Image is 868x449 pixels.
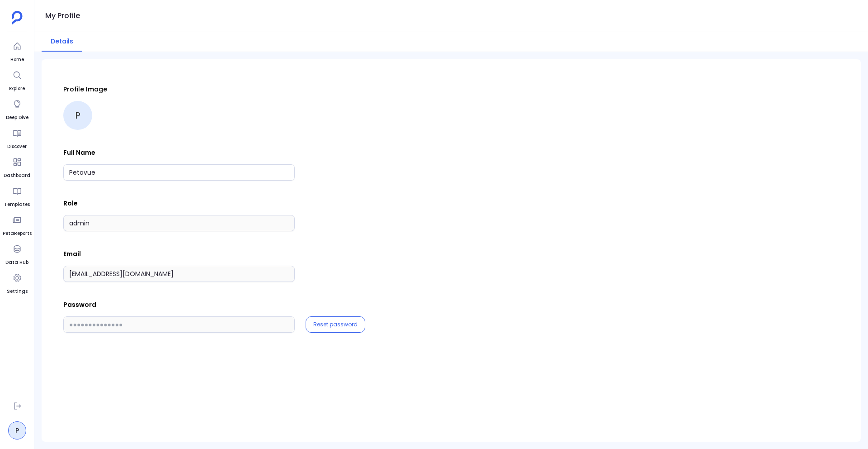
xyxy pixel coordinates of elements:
p: Full Name [63,148,839,157]
a: Settings [7,270,28,295]
span: Templates [4,201,30,208]
input: Role [63,215,295,231]
button: Details [42,32,82,52]
a: Templates [4,183,30,208]
input: Email [63,266,295,282]
a: Deep Dive [6,96,28,121]
a: Dashboard [4,154,30,179]
button: Reset password [313,321,358,328]
p: Profile Image [63,85,839,94]
span: Discover [7,143,27,150]
p: Email [63,249,839,258]
span: Home [9,56,25,63]
span: Dashboard [4,172,30,179]
span: Explore [9,85,25,92]
h1: My Profile [45,10,80,22]
a: P [8,421,26,439]
p: Password [63,300,839,309]
input: Full Name [63,164,295,181]
a: PetaReports [3,212,32,237]
a: Data Hub [5,241,28,266]
a: Explore [9,67,25,92]
div: P [63,101,92,130]
span: Deep Dive [6,114,28,121]
span: PetaReports [3,230,32,237]
span: Data Hub [5,259,28,266]
span: Settings [7,288,28,295]
a: Discover [7,125,27,150]
p: Role [63,199,839,208]
input: ●●●●●●●●●●●●●● [63,316,295,333]
img: petavue logo [12,11,23,24]
a: Home [9,38,25,63]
